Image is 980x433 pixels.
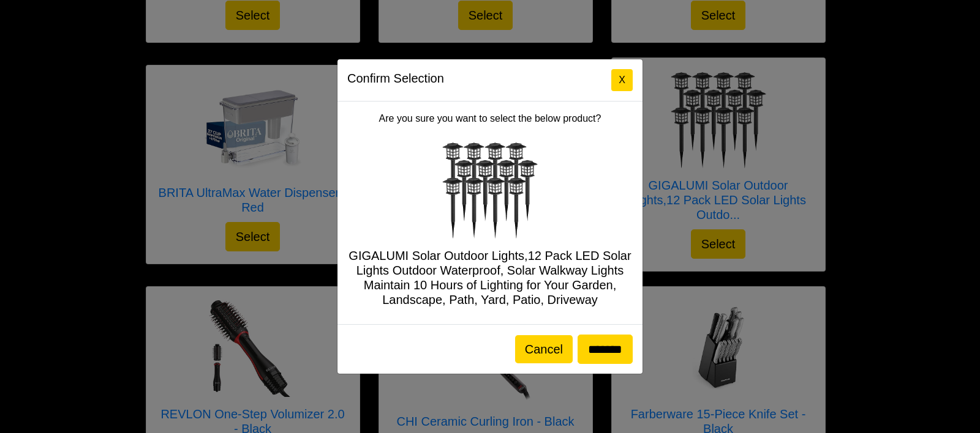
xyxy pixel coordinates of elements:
button: Cancel [515,335,573,363]
div: Are you sure you want to select the below product? [337,102,643,324]
button: Close [611,69,633,91]
h5: Confirm Selection [347,69,444,87]
h5: GIGALUMI Solar Outdoor Lights,12 Pack LED Solar Lights Outdoor Waterproof, Solar Walkway Lights M... [347,248,633,307]
img: GIGALUMI Solar Outdoor Lights,12 Pack LED Solar Lights Outdoor Waterproof, Solar Walkway Lights M... [441,141,539,239]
